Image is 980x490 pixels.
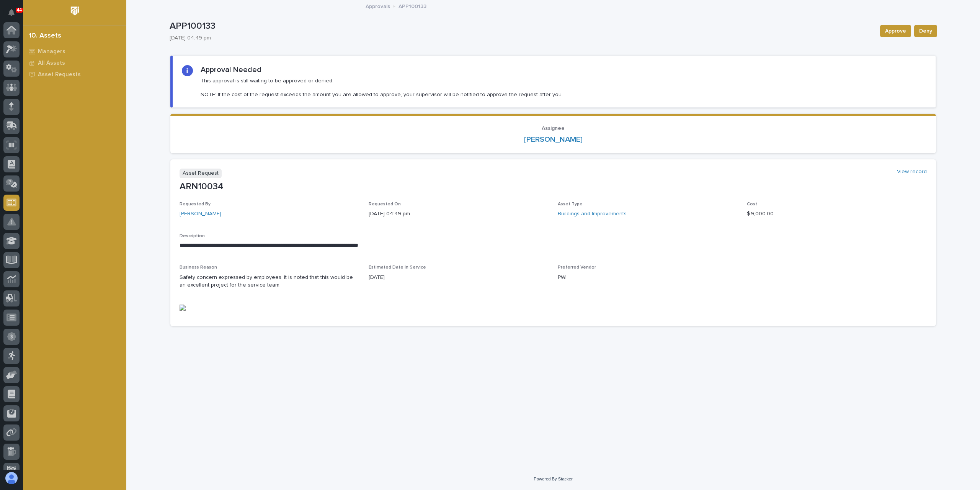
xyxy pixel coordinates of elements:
[170,21,874,32] p: APP100133
[29,32,61,40] div: 10. Assets
[534,477,572,481] a: Powered By Stacker
[180,234,205,238] span: Description
[524,135,583,144] a: [PERSON_NAME]
[885,26,906,36] span: Approve
[180,265,217,270] span: Business Reason
[399,2,426,10] p: APP100133
[180,210,221,218] a: [PERSON_NAME]
[180,305,186,311] img: E6bAkI0SimC8e059KRLwuZ3pz_tzZqPnRxf8lYNBV5U
[369,265,426,270] span: Estimated Date In Service
[558,274,738,282] p: PWI
[180,274,359,290] p: Safety concern expressed by employees. It is noted that this would be an excellent project for th...
[558,202,583,206] span: Asset Type
[747,210,927,218] p: $ 9,000.00
[369,210,549,218] p: [DATE] 04:49 pm
[3,5,20,21] button: Notifications
[180,202,211,206] span: Requested By
[369,274,549,282] p: [DATE]
[180,169,222,178] p: Asset Request
[201,77,563,98] p: This approval is still waiting to be approved or denied. NOTE: If the cost of the request exceeds...
[558,210,627,218] a: Buildings and Improvements
[558,265,596,270] span: Preferred Vendor
[10,9,20,21] div: Notifications44
[23,57,126,69] a: All Assets
[68,4,82,18] img: Workspace Logo
[17,7,22,13] p: 44
[23,69,126,80] a: Asset Requests
[23,46,126,57] a: Managers
[38,60,65,67] p: All Assets
[542,126,565,131] span: Assignee
[369,202,401,206] span: Requested On
[38,48,65,55] p: Managers
[366,2,390,10] p: Approvals
[880,25,911,37] button: Approve
[170,35,871,41] p: [DATE] 04:49 pm
[747,202,757,206] span: Cost
[180,181,927,192] p: ARN10034
[38,71,81,78] p: Asset Requests
[914,25,937,37] button: Deny
[897,169,927,175] a: View record
[201,65,261,74] h2: Approval Needed
[3,470,20,486] button: users-avatar
[919,26,932,36] span: Deny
